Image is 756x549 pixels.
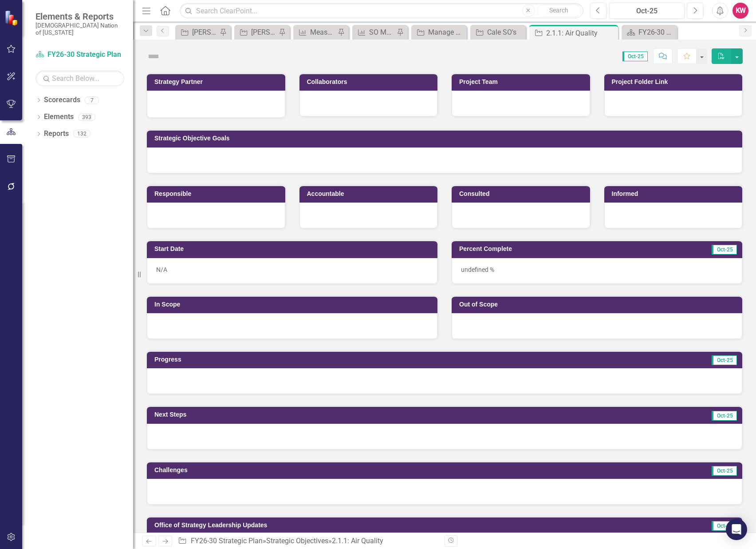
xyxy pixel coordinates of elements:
[459,191,586,197] h3: Consulted
[712,521,737,531] span: Oct-25
[712,355,737,365] span: Oct-25
[712,245,737,255] span: Oct-25
[154,301,433,308] h3: In Scope
[622,52,648,61] span: Oct-25
[78,113,95,121] div: 393
[732,3,748,19] button: KW
[44,112,74,122] a: Elements
[413,27,465,38] a: Manage Reports
[369,27,394,38] div: SO Measures Ownership Report - KW
[726,519,747,540] div: Open Intercom Messenger
[459,301,738,308] h3: Out of Scope
[154,467,480,473] h3: Challenges
[35,22,124,36] small: [DEMOGRAPHIC_DATA] Nation of [US_STATE]
[624,27,675,38] a: FY26-30 Strategic Plan
[35,50,124,60] a: FY26-30 Strategic Plan
[85,96,99,104] div: 7
[452,258,742,284] div: undefined %
[266,537,328,545] a: Strategic Objectives
[638,27,675,38] div: FY26-30 Strategic Plan
[177,27,217,38] a: [PERSON_NAME] SO's (three-month view)
[310,27,335,38] div: Measures Ownership Report - KW
[609,3,685,19] button: Oct-25
[612,191,738,197] h3: Informed
[191,537,263,545] a: FY26-30 Strategic Plan
[4,10,20,25] img: ClearPoint Strategy
[154,356,450,363] h3: Progress
[612,6,681,16] div: Oct-25
[178,536,438,546] div: » »
[73,130,91,138] div: 132
[44,129,69,139] a: Reports
[180,3,583,19] input: Search ClearPoint...
[332,537,383,545] div: 2.1.1: Air Quality
[192,27,217,38] div: [PERSON_NAME] SO's (three-month view)
[487,27,524,38] div: Cale SO's
[236,27,276,38] a: [PERSON_NAME]'s Team SO's
[295,27,335,38] a: Measures Ownership Report - KW
[354,27,394,38] a: SO Measures Ownership Report - KW
[44,95,80,105] a: Scorecards
[307,191,433,197] h3: Accountable
[428,27,465,38] div: Manage Reports
[712,411,737,421] span: Oct-25
[35,71,124,86] input: Search Below...
[35,11,124,22] span: Elements & Reports
[154,411,476,418] h3: Next Steps
[154,246,433,252] h3: Start Date
[147,258,437,284] div: N/A
[472,27,524,38] a: Cale SO's
[154,522,628,529] h3: Office of Strategy Leadership Updates
[146,49,161,64] img: Not Defined
[712,466,737,476] span: Oct-25
[612,79,738,85] h3: Project Folder Link
[546,28,616,39] div: 2.1.1: Air Quality
[459,79,586,85] h3: Project Team
[537,4,581,17] button: Search
[154,191,281,197] h3: Responsible
[154,135,738,142] h3: Strategic Objective Goals
[251,27,276,38] div: [PERSON_NAME]'s Team SO's
[549,7,568,14] span: Search
[307,79,433,85] h3: Collaborators
[154,79,281,85] h3: Strategy Partner
[459,246,646,252] h3: Percent Complete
